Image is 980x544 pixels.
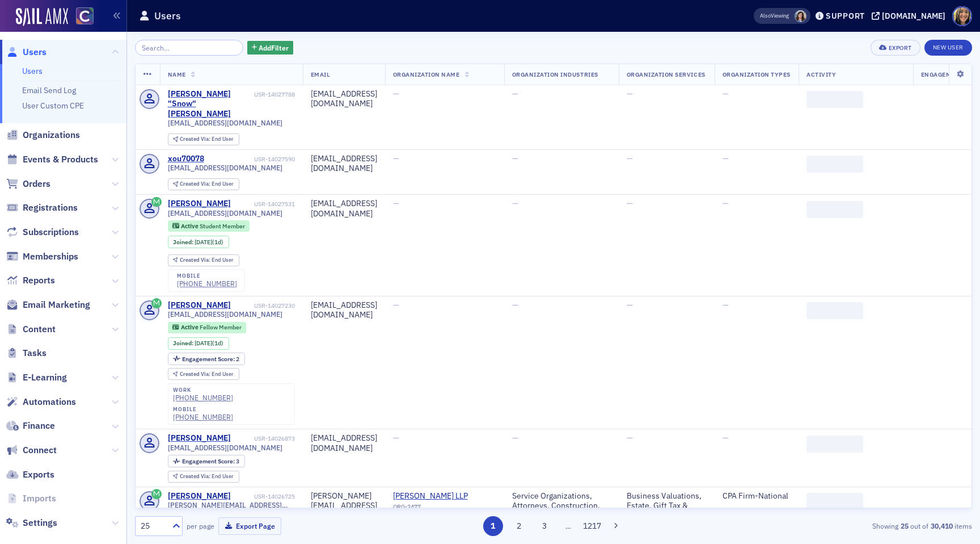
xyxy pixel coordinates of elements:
[806,302,863,319] span: ‌
[168,254,239,266] div: Created Via: End User
[6,492,56,505] a: Imports
[311,491,377,531] div: [PERSON_NAME][EMAIL_ADDRESS][PERSON_NAME][DOMAIN_NAME]
[512,153,518,164] span: —
[393,491,496,501] a: [PERSON_NAME] LLP
[23,202,78,214] span: Registrations
[233,493,295,500] div: USR-14026725
[195,238,212,246] span: [DATE]
[952,6,972,26] span: Profile
[627,70,706,78] span: Organization Services
[23,323,56,336] span: Content
[23,129,80,141] span: Organizations
[168,471,239,483] div: Created Via: End User
[311,70,330,78] span: Email
[195,339,212,347] span: [DATE]
[195,340,223,347] div: (1d)
[173,387,233,394] div: work
[6,250,78,263] a: Memberships
[393,153,399,164] span: —
[924,40,972,56] a: New User
[23,396,76,408] span: Automations
[882,11,945,21] div: [DOMAIN_NAME]
[627,153,633,164] span: —
[23,250,78,263] span: Memberships
[200,323,242,331] span: Fellow Member
[180,370,212,378] span: Created Via :
[23,46,47,58] span: Users
[512,70,598,78] span: Organization Industries
[16,8,68,26] img: SailAMX
[168,199,231,209] a: [PERSON_NAME]
[889,45,912,51] div: Export
[200,222,245,230] span: Student Member
[168,209,282,217] span: [EMAIL_ADDRESS][DOMAIN_NAME]
[6,299,90,311] a: Email Marketing
[141,520,166,532] div: 25
[23,274,55,287] span: Reports
[6,153,98,166] a: Events & Products
[393,503,496,514] div: ORG-2477
[173,394,233,402] a: [PHONE_NUMBER]
[168,491,231,501] a: [PERSON_NAME]
[393,198,399,208] span: —
[168,310,282,319] span: [EMAIL_ADDRESS][DOMAIN_NAME]
[560,521,576,531] span: …
[182,355,236,363] span: Engagement Score :
[806,201,863,218] span: ‌
[723,89,729,99] span: —
[180,256,212,263] span: Created Via :
[509,516,529,536] button: 2
[181,323,200,331] span: Active
[168,443,282,452] span: [EMAIL_ADDRESS][DOMAIN_NAME]
[173,413,233,421] a: [PHONE_NUMBER]
[168,164,282,172] span: [EMAIL_ADDRESS][DOMAIN_NAME]
[182,356,239,362] div: 2
[233,200,295,208] div: USR-14027531
[6,347,47,359] a: Tasks
[23,347,47,359] span: Tasks
[182,458,239,465] div: 3
[168,154,204,164] a: xou70078
[177,279,237,288] a: [PHONE_NUMBER]
[627,300,633,310] span: —
[512,300,518,310] span: —
[23,468,54,481] span: Exports
[23,371,67,384] span: E-Learning
[393,491,496,501] span: Crowe LLP
[6,129,80,141] a: Organizations
[168,353,245,365] div: Engagement Score: 2
[760,12,789,20] span: Viewing
[206,156,295,163] div: USR-14027590
[6,226,79,238] a: Subscriptions
[168,368,239,380] div: Created Via: End User
[180,181,234,187] div: End User
[23,153,98,166] span: Events & Products
[512,198,518,208] span: —
[6,46,47,58] a: Users
[168,89,252,119] div: [PERSON_NAME] "Snow" [PERSON_NAME]
[627,198,633,208] span: —
[180,180,212,187] span: Created Via :
[180,474,234,480] div: End User
[311,89,377,109] div: [EMAIL_ADDRESS][DOMAIN_NAME]
[177,273,237,279] div: mobile
[22,101,84,111] a: User Custom CPE
[168,236,229,248] div: Joined: 2025-09-15 00:00:00
[259,43,289,53] span: Add Filter
[168,300,231,311] div: [PERSON_NAME]
[723,300,729,310] span: —
[311,154,377,174] div: [EMAIL_ADDRESS][DOMAIN_NAME]
[168,455,245,467] div: Engagement Score: 3
[311,433,377,453] div: [EMAIL_ADDRESS][DOMAIN_NAME]
[218,517,281,535] button: Export Page
[6,420,55,432] a: Finance
[168,178,239,190] div: Created Via: End User
[23,226,79,238] span: Subscriptions
[23,178,50,190] span: Orders
[6,517,57,529] a: Settings
[806,493,863,510] span: ‌
[172,223,244,230] a: Active Student Member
